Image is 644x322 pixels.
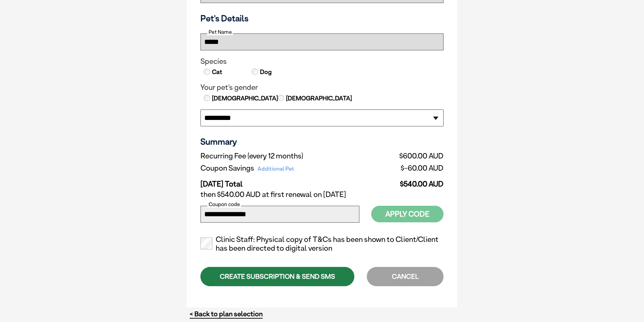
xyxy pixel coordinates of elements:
[371,206,444,222] button: Apply Code
[200,238,212,249] input: Clinic Staff: Physical copy of T&Cs has been shown to Client/Client has been directed to digital ...
[200,267,354,286] div: CREATE SUBSCRIPTION & SEND SMS
[200,174,369,189] td: [DATE] Total
[200,235,444,253] label: Clinic Staff: Physical copy of T&Cs has been shown to Client/Client has been directed to digital ...
[200,189,444,201] td: then $540.00 AUD at first renewal on [DATE]
[200,83,444,92] legend: Your pet's gender
[200,150,369,162] td: Recurring Fee (every 12 months)
[207,201,241,207] label: Coupon code
[200,162,369,174] td: Coupon Savings
[254,164,297,174] span: Additional Pet
[200,137,444,147] h3: Summary
[369,150,444,162] td: $600.00 AUD
[369,162,444,174] td: $-60.00 AUD
[367,267,444,286] div: CANCEL
[198,13,446,23] h3: Pet's Details
[190,310,263,318] a: < Back to plan selection
[200,57,444,66] legend: Species
[369,174,444,189] td: $540.00 AUD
